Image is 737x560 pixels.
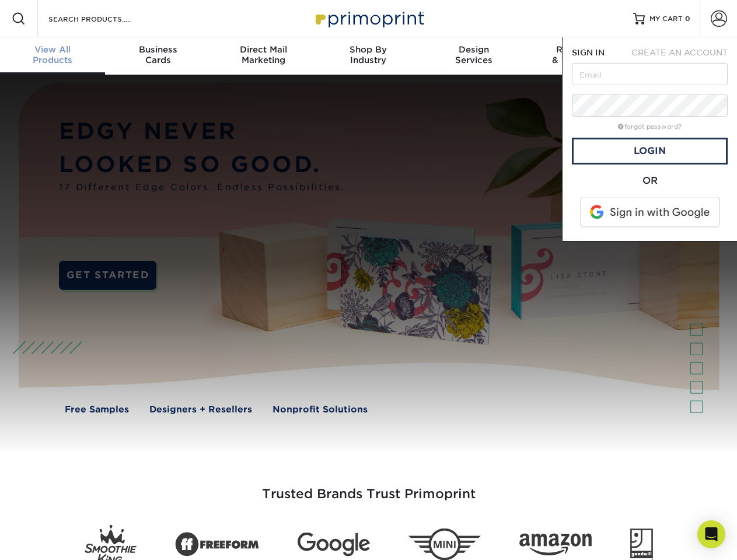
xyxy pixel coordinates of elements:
[630,528,653,560] img: Goodwill
[316,44,421,65] div: Industry
[526,44,631,65] div: & Templates
[47,12,161,26] input: SEARCH PRODUCTS.....
[310,6,427,31] img: Primoprint
[27,459,710,516] h3: Trusted Brands Trust Primoprint
[105,44,210,55] span: Business
[105,44,210,65] div: Cards
[572,63,728,85] input: Email
[631,48,728,57] span: CREATE AN ACCOUNT
[211,44,316,65] div: Marketing
[211,44,316,55] span: Direct Mail
[526,37,631,75] a: Resources& Templates
[316,44,421,55] span: Shop By
[421,44,526,65] div: Services
[526,44,631,55] span: Resources
[316,37,421,75] a: Shop ByIndustry
[298,533,370,556] img: Google
[211,37,316,75] a: Direct MailMarketing
[572,138,728,164] a: Login
[421,44,526,55] span: Design
[105,37,210,75] a: BusinessCards
[572,174,728,188] div: OR
[519,534,592,556] img: Amazon
[697,520,725,548] div: Open Intercom Messenger
[649,14,683,24] span: MY CART
[421,37,526,75] a: DesignServices
[618,123,682,131] a: forgot password?
[685,15,690,23] span: 0
[572,48,605,57] span: SIGN IN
